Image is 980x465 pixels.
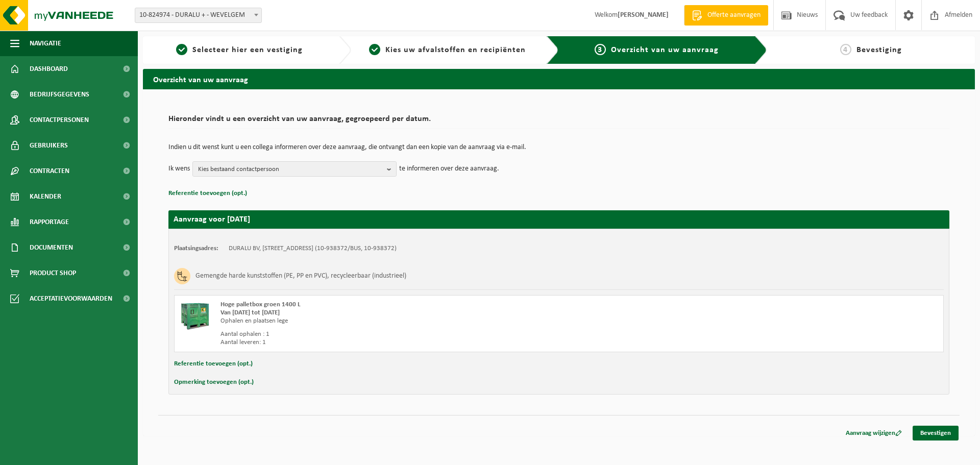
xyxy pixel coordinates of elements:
button: Referentie toevoegen (opt.) [174,357,253,371]
button: Kies bestaand contactpersoon [192,161,397,177]
span: 4 [840,44,851,55]
span: Selecteer hier een vestiging [192,46,303,54]
span: Bevestiging [856,46,902,54]
strong: Van [DATE] tot [DATE] [220,309,280,316]
div: Aantal leveren: 1 [220,338,600,347]
span: Offerte aanvragen [705,10,763,20]
img: PB-HB-1400-HPE-GN-01.png [180,301,210,331]
span: Kies bestaand contactpersoon [198,162,383,177]
span: Navigatie [30,31,61,56]
span: 10-824974 - DURALU + - WEVELGEM [135,8,262,23]
span: 2 [369,44,380,55]
span: 3 [595,44,606,55]
a: 1Selecteer hier een vestiging [148,44,331,56]
span: 1 [176,44,187,55]
span: Contactpersonen [30,107,89,133]
p: te informeren over deze aanvraag. [399,161,499,177]
span: Product Shop [30,260,76,286]
span: Overzicht van uw aanvraag [611,46,719,54]
strong: Plaatsingsadres: [174,245,218,252]
p: Indien u dit wenst kunt u een collega informeren over deze aanvraag, die ontvangt dan een kopie v... [168,144,949,151]
a: 2Kies uw afvalstoffen en recipiënten [356,44,539,56]
td: DURALU BV, [STREET_ADDRESS] (10-938372/BUS, 10-938372) [229,244,397,253]
span: Dashboard [30,56,68,82]
span: Contracten [30,158,69,184]
h2: Overzicht van uw aanvraag [143,69,975,89]
span: Bedrijfsgegevens [30,82,89,107]
p: Ik wens [168,161,190,177]
span: 10-824974 - DURALU + - WEVELGEM [135,8,261,22]
a: Aanvraag wijzigen [838,426,910,440]
strong: Aanvraag voor [DATE] [174,215,250,224]
strong: [PERSON_NAME] [618,11,669,19]
h3: Gemengde harde kunststoffen (PE, PP en PVC), recycleerbaar (industrieel) [195,268,406,284]
span: Acceptatievoorwaarden [30,286,112,311]
span: Gebruikers [30,133,68,158]
h2: Hieronder vindt u een overzicht van uw aanvraag, gegroepeerd per datum. [168,115,949,129]
button: Opmerking toevoegen (opt.) [174,376,254,389]
div: Aantal ophalen : 1 [220,330,600,338]
span: Documenten [30,235,73,260]
a: Offerte aanvragen [684,5,768,26]
button: Referentie toevoegen (opt.) [168,187,247,200]
a: Bevestigen [913,426,959,440]
span: Kalender [30,184,61,209]
span: Rapportage [30,209,69,235]
div: Ophalen en plaatsen lege [220,317,600,325]
span: Hoge palletbox groen 1400 L [220,301,301,308]
span: Kies uw afvalstoffen en recipiënten [385,46,526,54]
